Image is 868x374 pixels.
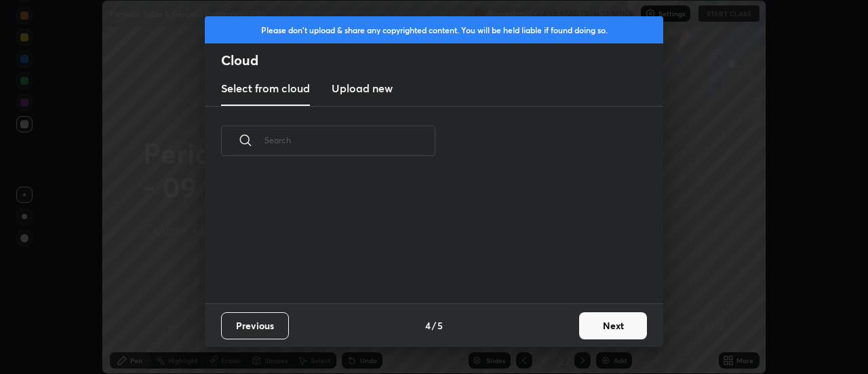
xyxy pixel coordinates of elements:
h4: 4 [425,318,431,333]
h4: 5 [437,318,443,333]
h3: Upload new [332,80,393,96]
h3: Select from cloud [221,80,310,96]
h2: Cloud [221,52,663,69]
h4: / [432,318,436,333]
input: Search [264,111,435,169]
button: Next [579,312,647,339]
div: Please don't upload & share any copyrighted content. You will be held liable if found doing so. [205,16,663,43]
button: Previous [221,312,289,339]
